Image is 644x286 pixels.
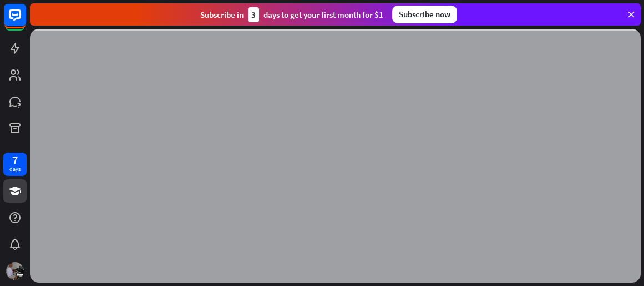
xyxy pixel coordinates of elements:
a: 7 days [3,153,27,176]
div: days [9,165,21,173]
div: Subscribe now [392,6,457,23]
div: 7 [12,155,18,165]
div: 3 [248,7,259,22]
div: Subscribe in days to get your first month for $1 [200,7,383,22]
